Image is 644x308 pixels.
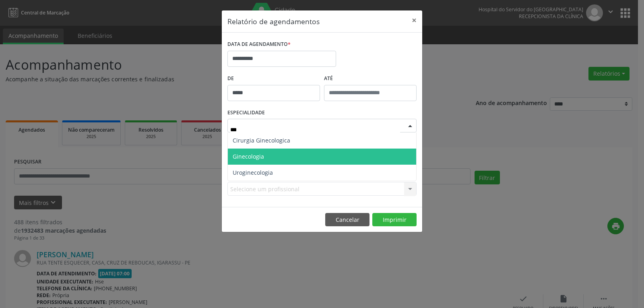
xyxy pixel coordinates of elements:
span: Cirurgia Ginecologica [233,136,290,144]
button: Imprimir [372,213,417,227]
button: Close [406,10,422,30]
label: ATÉ [324,72,417,85]
button: Cancelar [325,213,369,227]
span: Uroginecologia [233,169,273,176]
span: Ginecologia [233,153,264,160]
label: De [227,72,320,85]
label: ESPECIALIDADE [227,107,265,119]
h5: Relatório de agendamentos [227,16,320,27]
label: DATA DE AGENDAMENTO [227,38,291,51]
